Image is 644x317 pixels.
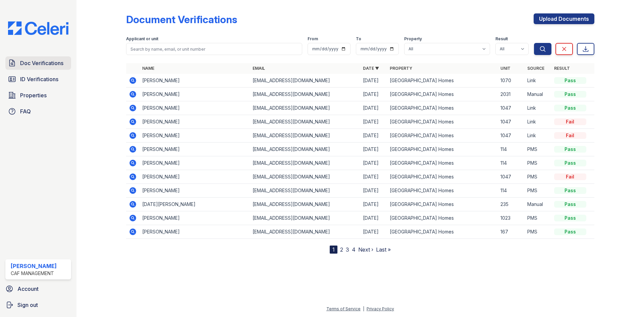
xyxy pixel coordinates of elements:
td: 1047 [498,101,525,115]
td: [PERSON_NAME] [140,156,250,170]
td: 1047 [498,129,525,143]
td: [DATE] [360,225,387,239]
a: ID Verifications [5,72,71,86]
td: [DATE] [360,156,387,170]
div: Pass [554,91,586,98]
td: [PERSON_NAME] [140,143,250,156]
div: Pass [554,228,586,235]
td: [EMAIL_ADDRESS][DOMAIN_NAME] [250,198,360,211]
td: Link [525,129,551,143]
a: Date ▼ [363,66,379,71]
td: [PERSON_NAME] [140,115,250,129]
td: [PERSON_NAME] [140,170,250,184]
label: Result [495,36,508,42]
td: [GEOGRAPHIC_DATA] Homes [387,184,497,198]
td: [EMAIL_ADDRESS][DOMAIN_NAME] [250,88,360,101]
td: [PERSON_NAME] [140,74,250,88]
td: [GEOGRAPHIC_DATA] Homes [387,211,497,225]
td: [EMAIL_ADDRESS][DOMAIN_NAME] [250,170,360,184]
div: Pass [554,77,586,84]
a: 3 [346,246,349,253]
a: 2 [340,246,343,253]
div: [PERSON_NAME] [11,262,57,270]
td: PMS [525,184,551,198]
a: Property [390,66,412,71]
td: [PERSON_NAME] [140,211,250,225]
td: PMS [525,211,551,225]
span: Sign out [17,301,38,309]
td: [GEOGRAPHIC_DATA] Homes [387,198,497,211]
td: 114 [498,143,525,156]
a: FAQ [5,105,71,118]
span: Account [17,285,39,293]
span: Doc Verifications [20,59,63,67]
td: 1070 [498,74,525,88]
td: [GEOGRAPHIC_DATA] Homes [387,129,497,143]
td: PMS [525,225,551,239]
td: [EMAIL_ADDRESS][DOMAIN_NAME] [250,225,360,239]
div: Pass [554,146,586,153]
td: [PERSON_NAME] [140,225,250,239]
td: Link [525,74,551,88]
div: 1 [330,246,337,254]
td: 1047 [498,115,525,129]
label: Property [404,36,422,42]
div: Pass [554,201,586,208]
td: [EMAIL_ADDRESS][DOMAIN_NAME] [250,115,360,129]
td: [DATE] [360,198,387,211]
td: [PERSON_NAME] [140,101,250,115]
td: [DATE] [360,184,387,198]
td: PMS [525,143,551,156]
td: [EMAIL_ADDRESS][DOMAIN_NAME] [250,156,360,170]
td: 2031 [498,88,525,101]
label: Applicant or unit [126,36,158,42]
div: Pass [554,187,586,194]
div: Pass [554,160,586,166]
td: [EMAIL_ADDRESS][DOMAIN_NAME] [250,184,360,198]
td: [DATE] [360,143,387,156]
div: Fail [554,118,586,125]
a: Properties [5,89,71,102]
a: Upload Documents [534,13,594,24]
td: Link [525,115,551,129]
a: Privacy Policy [367,306,394,311]
td: [PERSON_NAME] [140,88,250,101]
img: CE_Logo_Blue-a8612792a0a2168367f1c8372b55b34899dd931a85d93a1a3d3e32e68fde9ad4.png [3,21,74,35]
td: [GEOGRAPHIC_DATA] Homes [387,170,497,184]
div: Pass [554,105,586,111]
a: 4 [352,246,356,253]
td: [EMAIL_ADDRESS][DOMAIN_NAME] [250,129,360,143]
td: [EMAIL_ADDRESS][DOMAIN_NAME] [250,211,360,225]
input: Search by name, email, or unit number [126,43,302,55]
a: Terms of Service [326,306,361,311]
div: Fail [554,132,586,139]
td: [DATE] [360,74,387,88]
a: Last » [376,246,391,253]
td: [DATE] [360,115,387,129]
td: PMS [525,170,551,184]
td: [PERSON_NAME] [140,184,250,198]
td: [GEOGRAPHIC_DATA] Homes [387,143,497,156]
td: 1047 [498,170,525,184]
div: Document Verifications [126,13,237,25]
div: Pass [554,215,586,221]
td: [DATE] [360,129,387,143]
a: Name [142,66,154,71]
label: From [308,36,318,42]
td: [EMAIL_ADDRESS][DOMAIN_NAME] [250,74,360,88]
td: [DATE] [360,88,387,101]
td: Manual [525,88,551,101]
a: Doc Verifications [5,56,71,70]
td: [PERSON_NAME] [140,129,250,143]
a: Sign out [3,298,74,312]
td: 235 [498,198,525,211]
td: PMS [525,156,551,170]
td: [GEOGRAPHIC_DATA] Homes [387,101,497,115]
td: 114 [498,156,525,170]
td: Manual [525,198,551,211]
div: | [363,306,364,311]
span: ID Verifications [20,75,58,83]
td: 114 [498,184,525,198]
td: [DATE] [360,101,387,115]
